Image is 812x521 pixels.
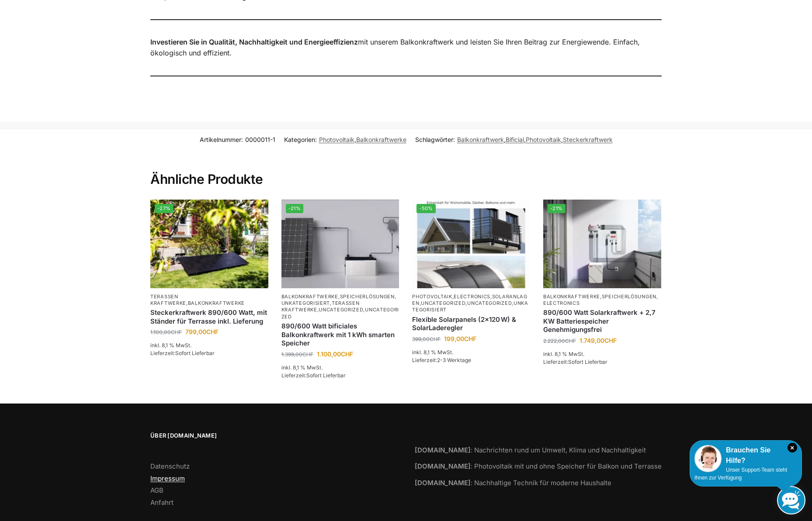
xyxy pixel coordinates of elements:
[281,322,399,348] a: 890/600 Watt bificiales Balkonkraftwerk mit 1 kWh smarten Speicher
[281,300,330,306] a: Unkategorisiert
[302,351,313,358] span: CHF
[150,150,662,188] h2: Ähnliche Produkte
[415,446,646,454] a: [DOMAIN_NAME]: Nachrichten rund um Umwelt, Klima und Nachhaltigkeit
[150,350,215,356] span: Lieferzeit:
[150,486,163,494] a: AGB
[412,200,530,288] img: Flexible Solar Module für Wohnmobile Camping Balkon
[281,293,399,321] p: , , , , ,
[150,200,268,288] img: Steckerkraftwerk 890/600 Watt, mit Ständer für Terrasse inkl. Lieferung
[281,300,360,313] a: Terassen Kraftwerke
[415,135,613,144] span: Schlagwörter: , , ,
[694,445,722,472] img: Customer service
[281,200,399,288] img: ASE 1000 Batteriespeicher
[415,479,471,487] strong: [DOMAIN_NAME]
[281,364,399,372] p: inkl. 8,1 % MwSt.
[319,136,354,143] a: Photovoltaik
[150,329,182,335] bdi: 1.100,00
[464,335,476,342] span: CHF
[467,300,512,306] a: Uncategorized
[454,293,490,300] a: Electronics
[150,462,190,470] a: Datenschutz
[543,300,580,306] a: Electronics
[543,338,576,344] bdi: 2.222,00
[568,359,607,365] span: Sofort Lieferbar
[412,293,530,314] p: , , , , ,
[150,38,358,46] strong: Investieren Sie in Qualität, Nachhaltigkeit und Energieeffizienz
[604,337,617,344] span: CHF
[415,462,662,470] a: [DOMAIN_NAME]: Photovoltaik mit und ohne Speicher für Balkon und Terrasse
[543,293,600,300] a: Balkonkraftwerke
[694,445,797,466] div: Brauchen Sie Hilfe?
[543,359,607,365] span: Lieferzeit:
[444,335,476,342] bdi: 199,00
[421,300,465,306] a: Uncategorized
[415,462,471,470] strong: [DOMAIN_NAME]
[284,135,406,144] span: Kategorien: ,
[412,315,530,332] a: Flexible Solarpanels (2×120 W) & SolarLaderegler
[150,498,174,507] a: Anfahrt
[565,338,576,344] span: CHF
[543,350,661,358] p: inkl. 8,1 % MwSt.
[175,350,215,356] span: Sofort Lieferbar
[171,329,182,335] span: CHF
[150,293,186,306] a: Terassen Kraftwerke
[200,135,275,144] span: Artikelnummer:
[150,308,268,325] a: Steckerkraftwerk 890/600 Watt, mit Ständer für Terrasse inkl. Lieferung
[430,336,441,342] span: CHF
[245,136,275,143] span: 0000011-1
[188,300,245,306] a: Balkonkraftwerke
[281,307,399,319] a: Uncategorized
[150,293,268,307] p: ,
[412,336,441,342] bdi: 399,00
[150,431,397,440] span: Über [DOMAIN_NAME]
[356,136,406,143] a: Balkonkraftwerke
[412,357,471,363] span: Lieferzeit:
[526,136,561,143] a: Photovoltaik
[281,351,313,358] bdi: 1.399,00
[412,293,527,306] a: Solaranlagen
[206,328,219,335] span: CHF
[150,342,268,349] p: inkl. 8,1 % MwSt.
[563,136,613,143] a: Steckerkraftwerk
[281,372,346,379] span: Lieferzeit:
[412,300,528,313] a: Unkategorisiert
[506,136,524,143] a: Bificial
[150,200,268,288] a: -27%Steckerkraftwerk 890/600 Watt, mit Ständer für Terrasse inkl. Lieferung
[150,37,662,59] p: mit unserem Balkonkraftwerk und leisten Sie Ihren Beitrag zur Energiewende. Einfach, ökologisch u...
[319,307,363,313] a: Uncategorized
[602,293,656,300] a: Speicherlösungen
[281,293,338,300] a: Balkonkraftwerke
[543,293,661,307] p: , ,
[306,372,346,379] span: Sofort Lieferbar
[340,293,395,300] a: Speicherlösungen
[185,328,219,335] bdi: 799,00
[415,479,611,487] a: [DOMAIN_NAME]: Nachhaltige Technik für moderne Haushalte
[150,474,185,483] a: Impressum
[437,357,471,363] span: 2-3 Werktage
[543,200,661,288] a: -21%Steckerkraftwerk mit 2,7kwh-Speicher
[788,443,797,452] i: Schließen
[317,350,353,358] bdi: 1.100,00
[281,200,399,288] a: -21%ASE 1000 Batteriespeicher
[543,200,661,288] img: Steckerkraftwerk mit 2,7kwh-Speicher
[457,136,504,143] a: Balkonkraftwerk
[543,308,661,334] a: 890/600 Watt Solarkraftwerk + 2,7 KW Batteriespeicher Genehmigungsfrei
[580,337,617,344] bdi: 1.749,00
[341,350,353,358] span: CHF
[412,293,452,300] a: Photovoltaik
[412,200,530,288] a: -50%Flexible Solar Module für Wohnmobile Camping Balkon
[415,446,471,454] strong: [DOMAIN_NAME]
[412,348,530,356] p: inkl. 8,1 % MwSt.
[694,467,787,481] span: Unser Support-Team steht Ihnen zur Verfügung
